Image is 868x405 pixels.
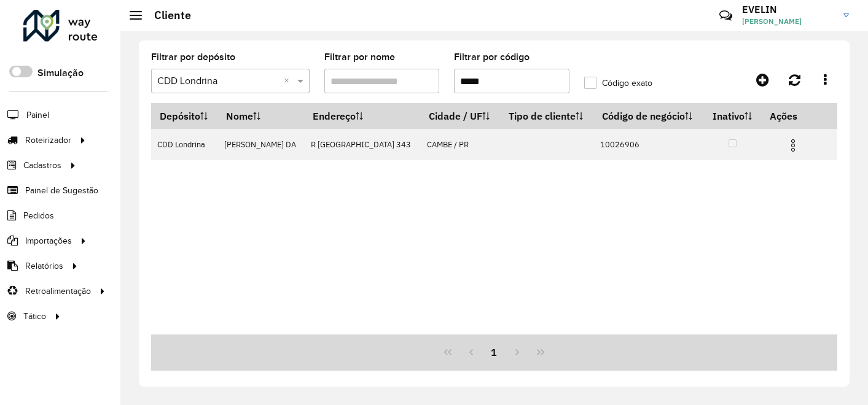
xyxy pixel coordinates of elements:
[713,2,739,29] a: Contato Rápido
[37,66,84,80] label: Simulação
[483,341,506,364] button: 1
[151,50,235,64] label: Filtrar por depósito
[324,50,395,64] label: Filtrar por nome
[454,50,530,64] label: Filtrar por código
[23,209,54,222] span: Pedidos
[217,129,305,160] td: [PERSON_NAME] DA
[151,129,217,160] td: CDD Londrina
[421,129,501,160] td: CAMBE / PR
[500,103,593,129] th: Tipo de cliente
[305,103,421,129] th: Endereço
[305,129,421,160] td: R [GEOGRAPHIC_DATA] 343
[25,134,71,147] span: Roteirizador
[584,77,652,90] label: Código exato
[742,16,834,27] span: [PERSON_NAME]
[25,260,63,272] span: Relatórios
[594,129,704,160] td: 10026906
[742,4,834,15] h3: EVELIN
[23,159,61,172] span: Cadastros
[761,103,835,129] th: Ações
[23,310,46,323] span: Tático
[25,184,98,197] span: Painel de Sugestão
[142,9,191,22] h2: Cliente
[25,285,91,298] span: Retroalimentação
[217,103,305,129] th: Nome
[284,74,294,88] span: Clear all
[703,103,761,129] th: Inativo
[26,109,49,121] span: Painel
[151,103,217,129] th: Depósito
[421,103,501,129] th: Cidade / UF
[594,103,704,129] th: Código de negócio
[25,234,72,247] span: Importações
